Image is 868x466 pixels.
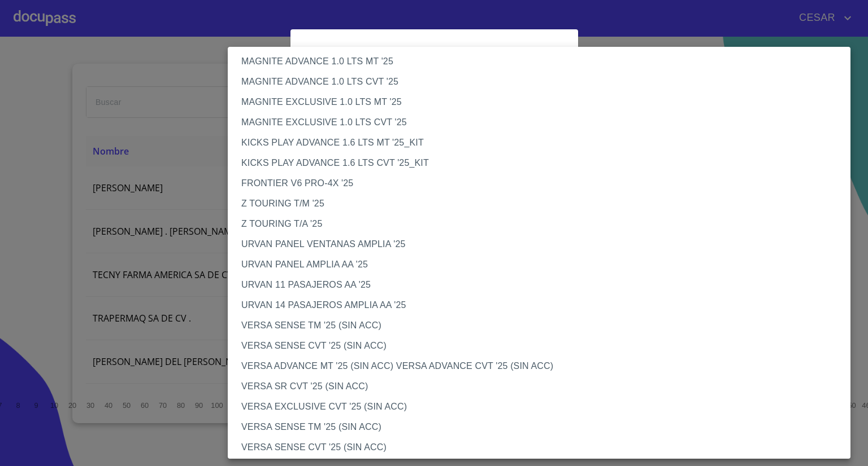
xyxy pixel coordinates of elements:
[228,275,859,295] li: URVAN 11 PASAJEROS AA '25
[228,92,859,112] li: MAGNITE EXCLUSIVE 1.0 LTS MT '25
[228,112,859,133] li: MAGNITE EXCLUSIVE 1.0 LTS CVT '25
[228,214,859,234] li: Z TOURING T/A '25
[228,133,859,153] li: KICKS PLAY ADVANCE 1.6 LTS MT '25_KIT
[228,376,859,397] li: VERSA SR CVT '25 (SIN ACC)
[228,234,859,254] li: URVAN PANEL VENTANAS AMPLIA '25
[228,254,859,275] li: URVAN PANEL AMPLIA AA '25
[228,417,859,437] li: VERSA SENSE TM '25 (SIN ACC)
[228,295,859,315] li: URVAN 14 PASAJEROS AMPLIA AA '25
[228,51,859,72] li: MAGNITE ADVANCE 1.0 LTS MT '25
[228,173,859,194] li: FRONTIER V6 PRO-4X '25
[228,315,859,336] li: VERSA SENSE TM '25 (SIN ACC)
[228,336,859,356] li: VERSA SENSE CVT '25 (SIN ACC)
[228,194,859,214] li: Z TOURING T/M '25
[228,72,859,92] li: MAGNITE ADVANCE 1.0 LTS CVT '25
[228,356,859,376] li: VERSA ADVANCE MT '25 (SIN ACC) VERSA ADVANCE CVT '25 (SIN ACC)
[228,397,859,417] li: VERSA EXCLUSIVE CVT '25 (SIN ACC)
[228,153,859,173] li: KICKS PLAY ADVANCE 1.6 LTS CVT '25_KIT
[228,437,859,458] li: VERSA SENSE CVT '25 (SIN ACC)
